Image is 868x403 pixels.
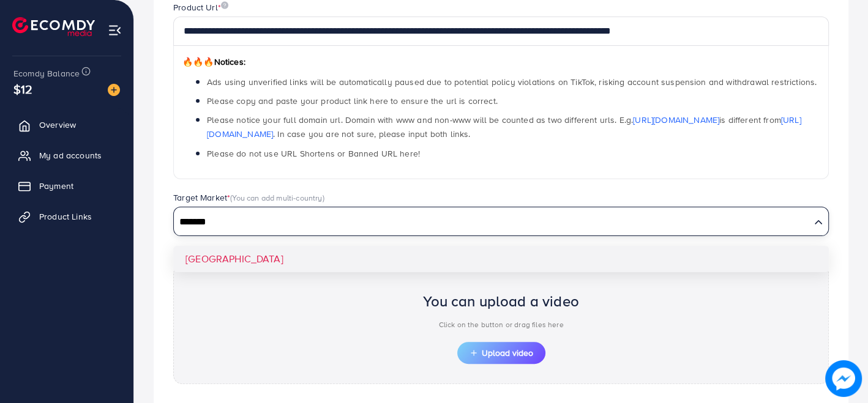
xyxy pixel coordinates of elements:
a: Payment [9,174,124,198]
input: Search for option [175,213,809,232]
img: image [221,1,228,9]
span: $12 [13,80,32,98]
p: Click on the button or drag files here [423,317,579,332]
span: Overview [39,119,76,131]
a: Overview [9,113,124,137]
span: Product Links [39,210,92,223]
button: Upload video [457,342,545,364]
span: Ads using unverified links will be automatically paused due to potential policy violations on Tik... [207,76,817,88]
img: menu [108,23,122,37]
a: My ad accounts [9,143,124,168]
span: Ecomdy Balance [13,67,80,79]
label: Target Market [173,191,324,204]
span: 🔥🔥🔥 [182,56,214,68]
span: Please do not use URL Shortens or Banned URL here! [207,147,420,160]
label: Product Url [173,1,228,13]
li: [GEOGRAPHIC_DATA] [173,246,829,272]
h2: You can upload a video [423,292,579,310]
img: image [108,84,120,96]
img: logo [12,17,95,36]
span: Upload video [470,349,533,357]
img: image [828,363,859,394]
span: Please notice your full domain url. Domain with www and non-www will be counted as two different ... [207,114,801,140]
a: [URL][DOMAIN_NAME] [633,114,719,126]
span: My ad accounts [39,149,102,161]
span: (You can add multi-country) [230,192,324,203]
span: Notices: [182,56,245,68]
span: Payment [39,180,73,192]
div: Search for option [173,207,829,236]
span: Please copy and paste your product link here to ensure the url is correct. [207,95,498,107]
a: Product Links [9,204,124,229]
